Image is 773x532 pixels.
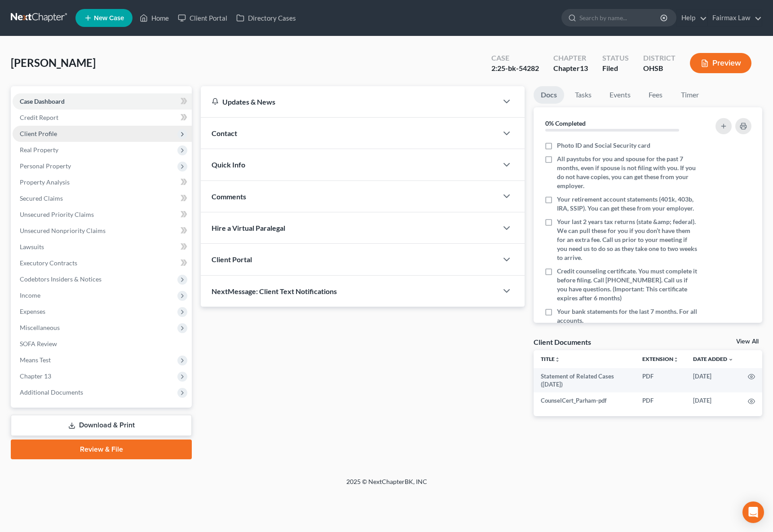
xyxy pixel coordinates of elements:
[557,154,698,190] span: All paystubs for you and spouse for the past 7 months, even if spouse is not filing with you. If ...
[677,10,707,26] a: Help
[131,477,643,493] div: 2025 © NextChapterBK, INC
[602,53,629,63] div: Status
[557,267,698,303] span: Credit counseling certificate. You must complete it before filing. Call [PHONE_NUMBER]. Call us i...
[641,86,670,104] a: Fees
[674,86,706,104] a: Timer
[686,368,741,393] td: [DATE]
[534,392,635,409] td: CounselCert_Parham-pdf
[20,243,44,251] span: Lawsuits
[13,174,192,190] a: Property Analysis
[20,324,60,331] span: Miscellaneous
[11,440,192,459] a: Review & File
[20,194,63,202] span: Secured Claims
[13,223,192,239] a: Unsecured Nonpriority Claims
[20,146,58,154] span: Real Property
[20,178,70,186] span: Property Analysis
[555,357,560,362] i: unfold_more
[545,119,586,127] strong: 0% Completed
[491,63,539,74] div: 2:25-bk-54282
[557,307,698,325] span: Your bank statements for the last 7 months. For all accounts.
[642,356,679,362] a: Extensionunfold_more
[20,340,57,347] span: SOFA Review
[20,130,57,137] span: Client Profile
[534,337,591,347] div: Client Documents
[20,372,51,380] span: Chapter 13
[11,56,96,69] span: [PERSON_NAME]
[13,110,192,126] a: Credit Report
[20,162,71,170] span: Personal Property
[635,368,686,393] td: PDF
[553,53,588,63] div: Chapter
[557,141,650,150] span: Photo ID and Social Security card
[212,224,285,232] span: Hire a Virtual Paralegal
[579,9,662,26] input: Search by name...
[20,388,83,396] span: Additional Documents
[13,255,192,271] a: Executory Contracts
[13,93,192,110] a: Case Dashboard
[673,357,679,362] i: unfold_more
[736,339,759,345] a: View All
[212,255,252,264] span: Client Portal
[20,114,58,121] span: Credit Report
[20,211,94,218] span: Unsecured Priority Claims
[557,195,698,213] span: Your retirement account statements (401k, 403b, IRA, SSIP). You can get these from your employer.
[534,368,635,393] td: Statement of Related Cases ([DATE])
[173,10,232,26] a: Client Portal
[690,53,751,73] button: Preview
[568,86,599,104] a: Tasks
[20,259,77,267] span: Executory Contracts
[212,97,487,106] div: Updates & News
[20,308,45,315] span: Expenses
[11,415,192,436] a: Download & Print
[580,64,588,72] span: 13
[553,63,588,74] div: Chapter
[20,275,102,283] span: Codebtors Insiders & Notices
[212,192,246,201] span: Comments
[20,97,65,105] span: Case Dashboard
[232,10,300,26] a: Directory Cases
[212,129,237,137] span: Contact
[686,392,741,409] td: [DATE]
[742,501,764,523] div: Open Intercom Messenger
[557,217,698,262] span: Your last 2 years tax returns (state &amp; federal). We can pull these for you if you don’t have ...
[635,392,686,409] td: PDF
[602,63,629,74] div: Filed
[602,86,638,104] a: Events
[94,15,124,22] span: New Case
[20,356,51,364] span: Means Test
[728,357,733,362] i: expand_more
[541,356,560,362] a: Titleunfold_more
[643,53,676,63] div: District
[13,207,192,223] a: Unsecured Priority Claims
[212,287,337,295] span: NextMessage: Client Text Notifications
[212,160,245,169] span: Quick Info
[13,336,192,352] a: SOFA Review
[708,10,762,26] a: Fairmax Law
[13,190,192,207] a: Secured Claims
[693,356,733,362] a: Date Added expand_more
[20,227,106,234] span: Unsecured Nonpriority Claims
[20,291,40,299] span: Income
[13,239,192,255] a: Lawsuits
[491,53,539,63] div: Case
[643,63,676,74] div: OHSB
[135,10,173,26] a: Home
[534,86,564,104] a: Docs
